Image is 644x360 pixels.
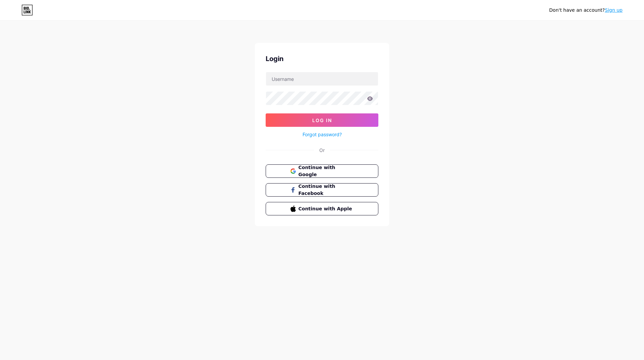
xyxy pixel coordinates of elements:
[266,164,378,178] button: Continue with Google
[319,147,325,154] div: Or
[266,72,378,86] input: Username
[299,205,354,212] span: Continue with Apple
[266,54,378,64] div: Login
[299,164,354,178] span: Continue with Google
[303,131,342,138] a: Forgot password?
[266,113,378,127] button: Log In
[299,183,354,197] span: Continue with Facebook
[605,7,623,13] a: Sign up
[266,202,378,215] button: Continue with Apple
[312,117,332,123] span: Log In
[266,183,378,197] button: Continue with Facebook
[549,7,623,14] div: Don't have an account?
